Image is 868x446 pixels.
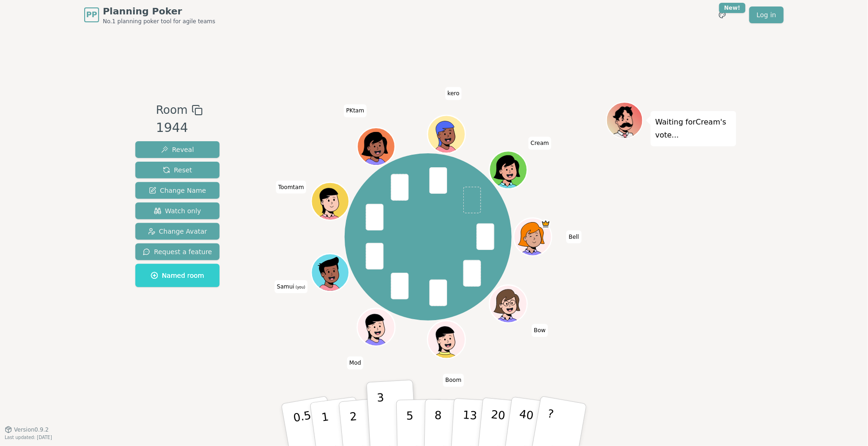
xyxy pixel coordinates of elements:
button: Reveal [135,141,220,158]
button: Reset [135,162,220,178]
div: New! [719,3,746,13]
span: Planning Poker [103,5,215,18]
span: Change Name [149,186,206,195]
span: Click to change your name [532,324,548,337]
p: Waiting for Cream 's vote... [655,116,732,142]
button: New! [714,7,731,23]
span: Click to change your name [274,280,307,293]
button: Click to change your avatar [312,255,347,290]
span: Click to change your name [567,230,581,243]
a: Log in [749,7,784,23]
span: Reveal [161,145,194,154]
span: Room [156,102,187,118]
button: Change Avatar [135,223,220,240]
span: Click to change your name [347,356,363,369]
span: Watch only [154,206,201,216]
span: Reset [163,165,192,175]
button: Change Name [135,182,220,199]
span: Named room [151,271,204,280]
span: Click to change your name [344,104,367,117]
span: Click to change your name [276,181,306,194]
span: Request a feature [143,247,212,256]
button: Version0.9.2 [5,426,49,433]
button: Request a feature [135,243,220,260]
a: PPPlanning PokerNo.1 planning poker tool for agile teams [84,5,215,25]
span: PP [86,9,97,20]
span: Last updated: [DATE] [5,435,52,440]
span: Click to change your name [445,87,462,100]
p: 3 [377,391,387,442]
button: Watch only [135,203,220,219]
span: Click to change your name [443,374,464,387]
span: Click to change your name [528,137,551,150]
span: No.1 planning poker tool for agile teams [103,18,215,25]
span: Bell is the host [541,219,550,229]
div: 1944 [156,118,202,138]
span: Change Avatar [148,227,207,236]
button: Named room [135,264,220,287]
span: (you) [294,285,306,289]
span: Version 0.9.2 [14,426,49,433]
